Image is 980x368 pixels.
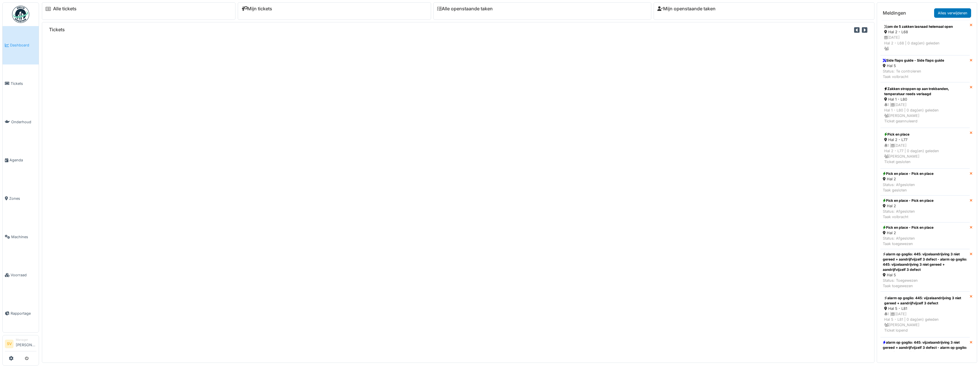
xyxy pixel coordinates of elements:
a: Dashboard [3,26,39,64]
div: Hal 5 [883,63,944,68]
div: Side flaps guide - Side flaps guide [883,58,944,63]
div: alarm op goglio: 445: vijzelaandrijving 3 niet gereed + aandrijfvijzelf 3 defect - alarm op gogli... [883,340,967,361]
a: Alle tickets [53,6,77,11]
a: Side flaps guide - Side flaps guide Hal 5 Status: Te controlerenTaak volbracht [880,55,970,82]
div: Hal 2 - L77 [884,137,966,142]
a: alarm op goglio: 445: vijzelaandrijving 3 niet gereed + aandrijfvijzelf 3 defect - alarm op gogli... [880,249,970,291]
a: Pick en place - Pick en place Hal 2 Status: AfgeslotenTaak toegewezen [880,222,970,249]
div: Hal 1 - L80 [884,97,966,102]
span: Onderhoud [11,119,36,125]
span: Machines [11,234,36,240]
a: Tickets [3,64,39,103]
span: Zones [9,196,36,201]
a: Onderhoud [3,103,39,141]
div: Hal 5 - L81 [884,306,966,311]
span: Tickets [11,81,36,86]
li: SV [5,340,13,348]
div: 1 | [DATE] Hal 2 - L77 | 0 dag(en) geleden [PERSON_NAME] Ticket gesloten [884,143,966,165]
a: Alles verwijderen [934,8,971,18]
div: om de 5 zakken lasnaad helemaal open [884,24,966,29]
div: Hal 2 - L68 [884,29,966,35]
a: Zakken stroppen op aan trekbanden, temperatuur reeds verlaagd Hal 1 - L80 1 |[DATE]Hal 1 - L80 | ... [880,82,970,128]
a: Machines [3,218,39,256]
h6: Meldingen [883,10,906,16]
div: Status: Afgesloten Taak toegewezen [883,236,934,246]
a: om de 5 zakken lasnaad helemaal open Hal 2 - L68 [DATE]Hal 2 - L68 | 0 dag(en) geleden [880,20,970,55]
div: 1 | [DATE] Hal 1 - L80 | 0 dag(en) geleden [PERSON_NAME] Ticket geannuleerd [884,102,966,124]
a: Pick en place Hal 2 - L77 1 |[DATE]Hal 2 - L77 | 0 dag(en) geleden [PERSON_NAME]Ticket gesloten [880,128,970,169]
a: Rapportage [3,294,39,333]
div: alarm op goglio: 445: vijzelaandrijving 3 niet gereed + aandrijfvijzelf 3 defect [884,295,966,306]
div: Hal 2 [883,176,934,182]
div: Pick en place [884,132,966,137]
a: Agenda [3,141,39,179]
div: Status: Te controleren Taak volbracht [883,68,944,79]
span: Dashboard [10,42,36,48]
span: Voorraad [11,272,36,278]
div: Manager [16,338,36,342]
div: Zakken stroppen op aan trekbanden, temperatuur reeds verlaagd [884,86,966,97]
div: Pick en place - Pick en place [883,198,934,203]
div: Status: Afgesloten Taak gesloten [883,182,934,193]
h6: Tickets [49,27,65,32]
li: [PERSON_NAME] [16,338,36,350]
a: Voorraad [3,256,39,294]
a: alarm op goglio: 445: vijzelaandrijving 3 niet gereed + aandrijfvijzelf 3 defect Hal 5 - L81 1 |[... [880,291,970,337]
a: Pick en place - Pick en place Hal 2 Status: AfgeslotenTaak gesloten [880,169,970,195]
span: Agenda [9,157,36,163]
div: Hal 5 [883,272,967,278]
div: Pick en place - Pick en place [883,171,934,176]
div: Status: Afgesloten Taak volbracht [883,209,934,220]
a: Zones [3,179,39,218]
div: 1 | [DATE] Hal 5 - L81 | 0 dag(en) geleden [PERSON_NAME] Ticket lopend [884,311,966,333]
div: [DATE] Hal 2 - L68 | 0 dag(en) geleden [884,35,966,51]
img: Badge_color-CXgf-gQk.svg [12,6,29,23]
div: alarm op goglio: 445: vijzelaandrijving 3 niet gereed + aandrijfvijzelf 3 defect - alarm op gogli... [883,252,967,272]
a: Pick en place - Pick en place Hal 2 Status: AfgeslotenTaak volbracht [880,195,970,222]
div: Hal 2 [883,230,934,236]
a: Mijn tickets [241,6,272,11]
div: Status: Toegewezen Taak toegewezen [883,278,967,289]
a: SV Manager[PERSON_NAME] [5,338,36,351]
div: Hal 2 [883,203,934,209]
span: Rapportage [11,311,36,316]
a: Mijn openstaande taken [657,6,716,11]
a: Alle openstaande taken [437,6,493,11]
div: Pick en place - Pick en place [883,225,934,230]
